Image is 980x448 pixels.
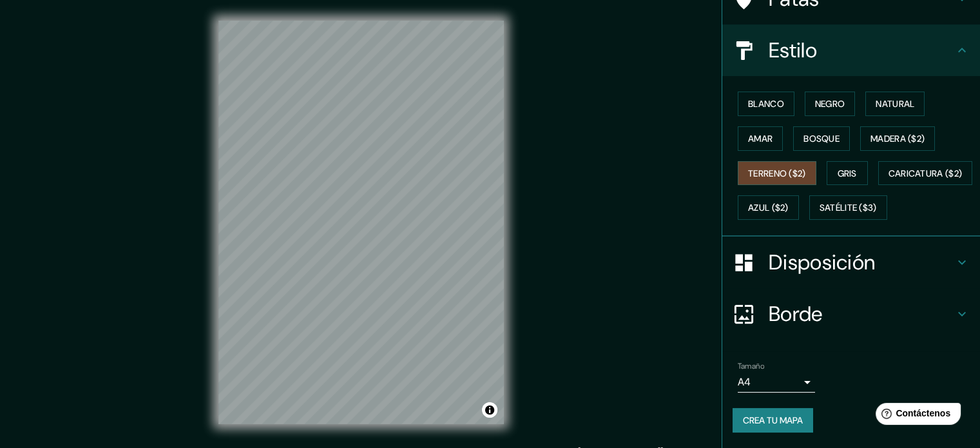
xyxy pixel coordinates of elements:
font: Estilo [769,37,817,64]
font: Amar [748,133,773,144]
button: Natural [865,92,925,116]
div: Estilo [722,24,980,76]
button: Madera ($2) [860,126,935,151]
font: A4 [738,375,751,389]
button: Activar o desactivar atribución [482,402,497,418]
font: Bosque [803,133,840,144]
div: Disposición [722,237,980,288]
button: Negro [805,92,856,116]
font: Borde [769,300,823,327]
div: A4 [738,372,815,393]
font: Negro [815,98,845,110]
font: Madera ($2) [870,133,925,144]
div: Borde [722,288,980,340]
font: Disposición [769,249,875,276]
font: Caricatura ($2) [889,168,963,179]
canvas: Mapa [218,21,504,424]
iframe: Lanzador de widgets de ayuda [865,398,966,434]
button: Crea tu mapa [733,408,813,433]
font: Natural [876,98,914,110]
button: Satélite ($3) [809,195,887,220]
button: Blanco [738,92,794,116]
font: Terreno ($2) [748,168,806,179]
button: Terreno ($2) [738,161,816,186]
button: Gris [827,161,868,186]
button: Amar [738,126,783,151]
font: Blanco [748,98,784,110]
font: Gris [838,168,857,179]
button: Bosque [793,126,850,151]
font: Satélite ($3) [820,202,877,214]
font: Crea tu mapa [743,414,803,426]
button: Azul ($2) [738,195,799,220]
button: Caricatura ($2) [878,161,973,186]
font: Tamaño [738,361,764,371]
font: Azul ($2) [748,202,789,214]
